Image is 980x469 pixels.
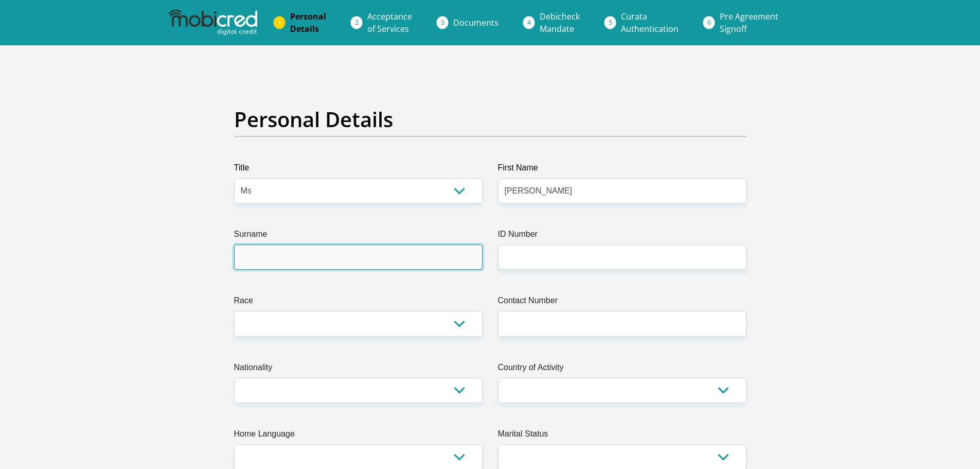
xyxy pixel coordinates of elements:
label: Marital Status [498,428,746,444]
a: CurataAuthentication [613,6,687,39]
label: Surname [234,228,483,245]
input: ID Number [498,245,746,270]
label: Country of Activity [498,361,746,378]
input: Contact Number [498,311,746,336]
span: Acceptance of Services [367,11,412,34]
label: Contact Number [498,294,746,311]
h2: Personal Details [234,107,746,132]
a: PersonalDetails [282,6,334,39]
label: First Name [498,162,746,178]
img: mobicred logo [169,10,257,36]
label: Nationality [234,361,483,378]
a: Acceptanceof Services [359,6,420,39]
input: Surname [234,245,483,270]
span: Personal Details [290,11,326,34]
a: Pre AgreementSignoff [711,6,787,39]
input: First Name [498,178,746,203]
span: Curata Authentication [621,11,679,34]
span: Pre Agreement Signoff [720,11,778,34]
span: Debicheck Mandate [540,11,580,34]
label: ID Number [498,228,746,245]
label: Home Language [234,428,483,444]
a: Documents [445,12,507,33]
a: DebicheckMandate [531,6,588,39]
label: Title [234,162,483,178]
span: Documents [453,17,498,28]
label: Race [234,294,483,311]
